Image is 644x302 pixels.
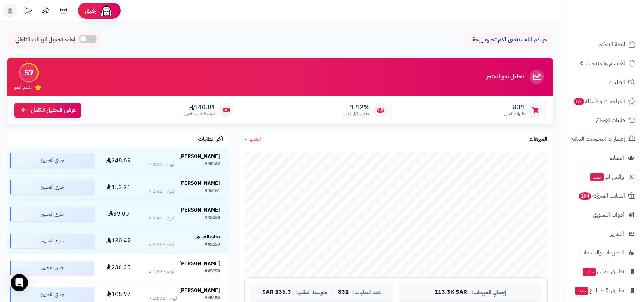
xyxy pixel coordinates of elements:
span: لوحة التحكم [599,39,625,49]
span: أدوات التسويق [593,210,624,220]
img: ai-face.png [99,4,114,18]
span: طلبات الإرجاع [596,115,625,125]
div: اليوم - 12:32 م [148,295,178,302]
div: اليوم - 3:04 م [148,161,175,168]
span: المراجعات والأسئلة [573,96,625,106]
span: رفيق [85,6,96,15]
div: #45158 [205,268,220,275]
h3: آخر الطلبات [198,136,223,143]
a: وآتس آبجديد [565,168,640,185]
span: 194 [579,192,591,200]
td: 236.35 [97,254,140,281]
td: 153.21 [97,174,140,200]
span: تطبيق المتجر [582,267,624,277]
div: جاري التجهيز [10,287,94,302]
a: إشعارات التحويلات البنكية [565,130,640,148]
a: تطبيق المتجرجديد [565,263,640,280]
a: الشهر [244,135,261,143]
div: جاري التجهيز [10,234,94,248]
span: 831 [338,289,349,296]
span: إجمالي المبيعات: [471,289,506,296]
a: التقارير [565,225,640,242]
span: 1.12% [343,103,370,111]
td: 39.00 [97,201,140,227]
h3: المبيعات [529,136,548,143]
span: 57 [574,98,584,105]
a: طلبات الإرجاع [565,112,640,129]
h3: تحليل نمو المتجر [486,74,524,80]
a: عرض التحليل الكامل [14,103,81,118]
span: الأقسام والمنتجات [586,58,625,68]
span: الطلبات [609,77,625,87]
div: Open Intercom Messenger [11,274,28,291]
span: 136.3 SAR [262,289,291,296]
strong: [PERSON_NAME] [179,153,220,160]
td: 248.69 [97,147,140,174]
a: السلات المتروكة194 [565,187,640,204]
strong: [PERSON_NAME] [179,260,220,267]
img: logo-2.png [595,19,637,34]
span: طلبات الشهر [504,111,525,117]
strong: نجلاء العتيبي [195,233,220,241]
div: اليوم - 1:49 م [148,268,175,275]
a: المراجعات والأسئلة57 [565,93,640,110]
span: عدد الطلبات: [353,289,381,296]
a: تحديثات المنصة [19,4,37,20]
strong: [PERSON_NAME] [179,179,220,187]
strong: [PERSON_NAME] [179,287,220,294]
a: التطبيقات والخدمات [565,244,640,261]
span: جديد [583,268,596,276]
span: إعادة تحميل البيانات التلقائي [15,36,75,44]
span: وآتس آب [590,172,624,182]
span: التطبيقات والخدمات [580,248,624,258]
span: تطبيق نقاط البيع [574,286,624,296]
span: جديد [575,287,588,295]
span: التقارير [610,229,624,239]
span: الشهر [249,135,261,143]
div: #45159 [205,241,220,248]
div: جاري التجهيز [10,261,94,275]
td: 130.42 [97,228,140,254]
div: #45162 [205,161,220,168]
span: متوسط الطلب: [295,289,328,296]
div: جاري التجهيز [10,180,94,194]
div: #45161 [205,188,220,195]
div: جاري التجهيز [10,153,94,168]
a: أدوات التسويق [565,206,640,223]
div: جاري التجهيز [10,207,94,221]
span: 140.01 [183,103,215,111]
span: 113.3K SAR [434,289,467,296]
span: السلات المتروكة [578,191,625,201]
span: جديد [590,173,604,181]
div: #45160 [205,214,220,222]
span: عرض التحليل الكامل [31,106,76,114]
span: 831 [504,103,525,111]
span: متوسط طلب العميل [183,111,215,117]
span: | [332,289,334,295]
span: العملاء [610,153,624,163]
a: العملاء [565,149,640,167]
a: تطبيق نقاط البيعجديد [565,282,640,299]
div: اليوم - 2:42 م [148,214,175,222]
span: إشعارات التحويلات البنكية [571,134,625,144]
a: لوحة التحكم [565,36,640,53]
span: معدل تكرار الشراء [343,111,370,117]
p: حياكم الله ، نتمنى لكم تجارة رابحة [469,36,548,44]
div: اليوم - 2:52 م [148,188,175,195]
div: اليوم - 2:32 م [148,241,175,248]
div: #45156 [205,295,220,302]
span: تقييم النمو [14,84,31,90]
a: الطلبات [565,74,640,91]
strong: [PERSON_NAME] [179,206,220,214]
